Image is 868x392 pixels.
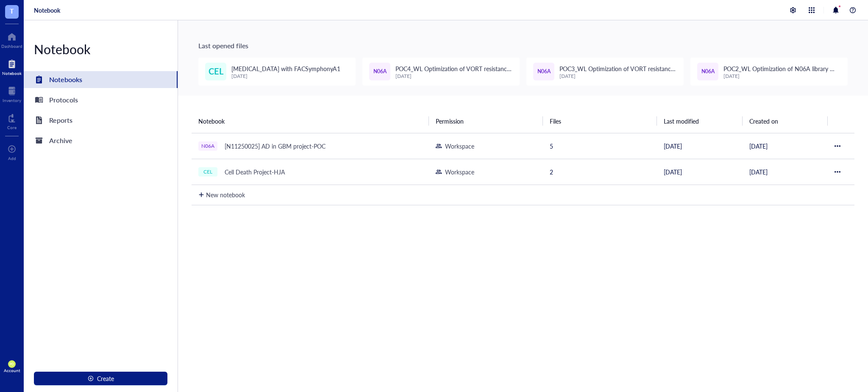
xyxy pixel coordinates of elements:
td: [DATE] [657,133,743,159]
a: Dashboard [1,30,22,49]
div: Protocols [49,94,78,106]
div: Workspace [445,141,474,151]
span: N06A [537,68,551,76]
div: [N11250025] AD in GBM project-POC [221,140,329,152]
td: 2 [543,159,657,185]
a: Core [7,111,17,130]
a: Inventory [3,84,21,103]
div: Workspace [445,167,474,177]
th: Last modified [657,109,743,133]
a: Archive [24,132,178,149]
div: Account [4,368,20,373]
div: [DATE] [723,73,841,79]
td: [DATE] [743,133,828,159]
div: Notebook [2,71,22,76]
div: Cell Death Project-HJA [221,166,289,178]
span: N06A [373,68,387,76]
div: Inventory [3,98,21,103]
div: Dashboard [1,44,22,49]
span: T [10,6,14,16]
div: Reports [49,114,72,126]
span: POC3_WL Optimization of VORT resistance assay on U87MG cell line [559,64,676,82]
th: Notebook [192,109,429,133]
div: Core [7,125,17,130]
span: N06A [701,68,715,76]
div: Notebooks [49,74,82,86]
span: PO [10,362,14,366]
div: [DATE] [395,73,513,79]
th: Files [543,109,657,133]
th: Created on [743,109,828,133]
span: POC4_WL Optimization of VORT resistance assay on U87MG cell line + monoclonal selection [395,64,512,91]
div: Add [8,156,16,161]
div: Last opened files [198,41,848,51]
div: Notebook [24,41,178,58]
div: Archive [49,135,72,146]
a: Notebook [2,57,22,76]
a: Protocols [24,91,178,108]
div: New notebook [206,190,245,199]
td: 5 [543,133,657,159]
span: POC2_WL Optimization of N06A library resistance assay on U87MG cell line [723,64,835,82]
button: Create [34,372,167,385]
div: [DATE] [231,73,340,79]
th: Permission [429,109,543,133]
a: Notebooks [24,71,178,88]
span: Create [97,375,114,382]
a: Notebook [34,6,60,14]
span: [MEDICAL_DATA] with FACSymphonyA1 [231,64,340,73]
a: Reports [24,112,178,129]
td: [DATE] [743,159,828,185]
td: [DATE] [657,159,743,185]
span: CEL [209,65,223,78]
div: [DATE] [559,73,677,79]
